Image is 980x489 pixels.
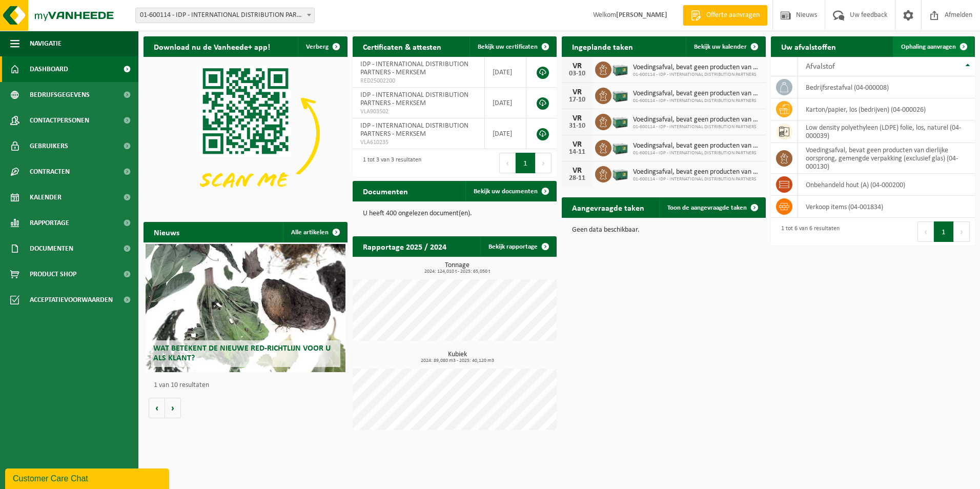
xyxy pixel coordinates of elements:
h2: Documenten [353,181,418,201]
span: Offerte aanvragen [704,10,762,21]
td: [DATE] [485,57,526,88]
span: Dashboard [30,56,68,82]
span: IDP - INTERNATIONAL DISTRIBUTION PARTNERS - MERKSEM [360,91,468,107]
span: Navigatie [30,31,62,56]
span: 01-600114 - IDP - INTERNATIONAL DISTRIBUTION PARTNERS [633,150,761,156]
span: Voedingsafval, bevat geen producten van dierlijke oorsprong, gemengde verpakking... [633,168,761,176]
button: Previous [499,153,516,173]
span: 01-600114 - IDP - INTERNATIONAL DISTRIBUTION PARTNERS [633,124,761,130]
p: U heeft 400 ongelezen document(en). [363,210,546,217]
td: low density polyethyleen (LDPE) folie, los, naturel (04-000039) [798,120,975,143]
button: 1 [934,221,954,242]
button: 1 [516,153,536,173]
a: Bekijk uw documenten [465,181,556,201]
span: Rapportage [30,210,69,236]
div: 31-10 [567,123,587,130]
td: bedrijfsrestafval (04-000008) [798,76,975,98]
h2: Nieuws [144,222,190,242]
div: 28-11 [567,175,587,182]
p: 1 van 10 resultaten [154,382,342,389]
div: 03-10 [567,70,587,77]
div: 1 tot 6 van 6 resultaten [776,220,840,243]
button: Vorige [149,398,165,418]
span: 01-600114 - IDP - INTERNATIONAL DISTRIBUTION PARTNERS - MERKSEM [136,8,314,23]
span: Product Shop [30,261,76,287]
span: Wat betekent de nieuwe RED-richtlijn voor u als klant? [153,344,331,362]
div: 17-10 [567,96,587,104]
span: Voedingsafval, bevat geen producten van dierlijke oorsprong, gemengde verpakking... [633,116,761,124]
h2: Ingeplande taken [562,36,643,56]
img: Download de VHEPlus App [144,57,348,210]
span: Ophaling aanvragen [901,44,956,50]
span: 01-600114 - IDP - INTERNATIONAL DISTRIBUTION PARTNERS [633,98,761,104]
span: VLA903502 [360,108,477,116]
strong: [PERSON_NAME] [616,11,667,19]
span: Afvalstof [806,63,835,71]
div: 14-11 [567,149,587,156]
h2: Download nu de Vanheede+ app! [144,36,280,56]
button: Previous [917,221,934,242]
td: karton/papier, los (bedrijven) (04-000026) [798,98,975,120]
iframe: chat widget [5,466,171,489]
span: RED25002200 [360,77,477,85]
span: Voedingsafval, bevat geen producten van dierlijke oorsprong, gemengde verpakking... [633,64,761,72]
button: Next [536,153,552,173]
span: Documenten [30,236,73,261]
span: Contactpersonen [30,108,89,133]
span: Contracten [30,159,70,185]
img: PB-LB-0680-HPE-GN-01 [611,138,629,156]
h2: Aangevraagde taken [562,197,655,217]
span: 01-600114 - IDP - INTERNATIONAL DISTRIBUTION PARTNERS - MERKSEM [135,8,315,23]
a: Ophaling aanvragen [893,36,974,57]
a: Bekijk uw certificaten [469,36,556,57]
div: VR [567,114,587,123]
a: Offerte aanvragen [683,5,767,26]
div: VR [567,88,587,96]
td: [DATE] [485,118,526,149]
a: Bekijk uw kalender [686,36,765,57]
span: Gebruikers [30,133,68,159]
h3: Kubiek [358,351,557,363]
span: VLA610235 [360,138,477,147]
button: Next [954,221,970,242]
img: PB-LB-0680-HPE-GN-01 [611,60,629,77]
span: Bekijk uw kalender [694,44,747,50]
div: VR [567,167,587,175]
button: Verberg [298,36,346,57]
span: Verberg [306,44,329,50]
span: IDP - INTERNATIONAL DISTRIBUTION PARTNERS - MERKSEM [360,122,468,138]
span: Voedingsafval, bevat geen producten van dierlijke oorsprong, gemengde verpakking... [633,142,761,150]
a: Alle artikelen [283,222,346,242]
a: Wat betekent de nieuwe RED-richtlijn voor u als klant? [146,244,345,372]
span: Acceptatievoorwaarden [30,287,113,313]
span: 2024: 124,010 t - 2025: 65,050 t [358,269,557,274]
td: [DATE] [485,88,526,118]
a: Bekijk rapportage [480,236,556,257]
span: Bekijk uw certificaten [478,44,538,50]
span: Bedrijfsgegevens [30,82,90,108]
div: VR [567,140,587,149]
img: PB-LB-0680-HPE-GN-01 [611,112,629,130]
span: Kalender [30,185,62,210]
div: 1 tot 3 van 3 resultaten [358,152,421,174]
h2: Rapportage 2025 / 2024 [353,236,457,256]
span: 01-600114 - IDP - INTERNATIONAL DISTRIBUTION PARTNERS [633,72,761,78]
h3: Tonnage [358,262,557,274]
span: 2024: 89,080 m3 - 2025: 40,120 m3 [358,358,557,363]
span: Bekijk uw documenten [474,188,538,195]
img: PB-LB-0680-HPE-GN-01 [611,86,629,104]
h2: Certificaten & attesten [353,36,452,56]
img: PB-LB-0680-HPE-GN-01 [611,165,629,182]
p: Geen data beschikbaar. [572,227,756,234]
td: onbehandeld hout (A) (04-000200) [798,174,975,196]
span: Voedingsafval, bevat geen producten van dierlijke oorsprong, gemengde verpakking... [633,90,761,98]
span: IDP - INTERNATIONAL DISTRIBUTION PARTNERS - MERKSEM [360,60,468,76]
span: 01-600114 - IDP - INTERNATIONAL DISTRIBUTION PARTNERS [633,176,761,182]
h2: Uw afvalstoffen [771,36,846,56]
a: Toon de aangevraagde taken [659,197,765,218]
button: Volgende [165,398,181,418]
div: VR [567,62,587,70]
td: voedingsafval, bevat geen producten van dierlijke oorsprong, gemengde verpakking (exclusief glas)... [798,143,975,174]
td: verkoop items (04-001834) [798,196,975,218]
